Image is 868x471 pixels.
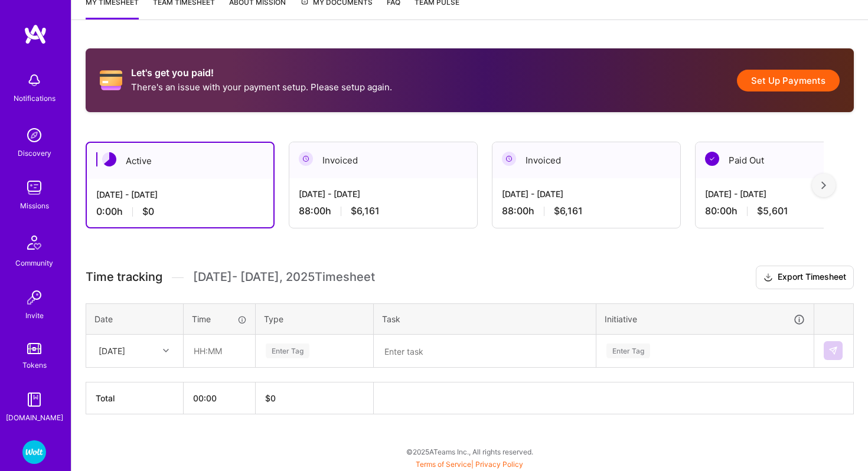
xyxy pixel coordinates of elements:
[22,440,46,464] img: Wolt - Fintech: Payments Expansion Team
[163,348,169,354] i: icon Chevron
[99,345,125,357] div: [DATE]
[763,272,773,284] i: icon Download
[193,270,375,284] span: [DATE] - [DATE] , 2025 Timesheet
[502,188,671,200] div: [DATE] - [DATE]
[96,188,264,201] div: [DATE] - [DATE]
[416,460,471,469] a: Terms of Service
[96,205,264,218] div: 0:00 h
[18,147,51,159] div: Discovery
[22,359,47,371] div: Tokens
[14,92,56,104] div: Notifications
[737,70,840,91] button: Set Up Payments
[71,437,868,466] div: © 2025 ATeams Inc., All rights reserved.
[87,143,273,179] div: Active
[492,142,680,178] div: Invoiced
[22,286,46,309] img: Invite
[416,460,523,469] span: |
[299,205,468,217] div: 88:00 h
[192,313,247,325] div: Time
[705,152,719,166] img: Paid Out
[19,440,49,464] a: Wolt - Fintech: Payments Expansion Team
[22,68,46,92] img: bell
[22,388,46,411] img: guide book
[299,152,313,166] img: Invoiced
[554,205,583,217] span: $6,161
[502,152,516,166] img: Invoiced
[502,205,671,217] div: 88:00 h
[289,142,477,178] div: Invoiced
[131,81,392,93] p: There's an issue with your payment setup. Please setup again.
[22,123,46,147] img: discovery
[102,152,116,166] img: Active
[15,257,53,269] div: Community
[351,205,380,217] span: $6,161
[828,346,838,355] img: Submit
[131,67,392,78] h2: Let's get you paid!
[22,176,46,199] img: teamwork
[6,411,63,424] div: [DOMAIN_NAME]
[86,303,184,334] th: Date
[142,205,154,218] span: $0
[374,303,596,334] th: Task
[25,309,44,322] div: Invite
[86,270,162,284] span: Time tracking
[184,382,256,414] th: 00:00
[821,181,826,189] img: right
[27,343,41,354] img: tokens
[184,335,254,367] input: HH:MM
[265,393,276,403] span: $ 0
[757,205,788,217] span: $5,601
[299,188,468,200] div: [DATE] - [DATE]
[256,303,374,334] th: Type
[24,24,47,45] img: logo
[266,342,309,360] div: Enter Tag
[86,382,184,414] th: Total
[756,266,854,289] button: Export Timesheet
[100,69,122,91] i: icon CreditCard
[475,460,523,469] a: Privacy Policy
[606,342,650,360] div: Enter Tag
[20,228,48,257] img: Community
[20,199,49,212] div: Missions
[605,312,805,326] div: Initiative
